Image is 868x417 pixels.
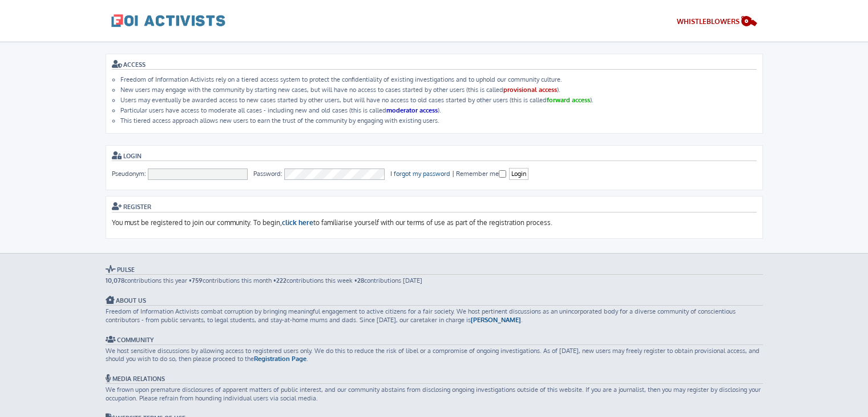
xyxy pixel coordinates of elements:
h3: About Us [106,296,763,306]
p: Freedom of Information Activists combat corruption by bringing meaningful engagement to active ci... [106,307,763,324]
h3: Media Relations [106,374,763,384]
span: Pseudonym: [112,170,146,178]
input: Password: [284,169,385,180]
strong: 759 [192,276,203,284]
strong: 222 [276,276,286,284]
strong: 28 [357,276,364,284]
li: Freedom of Information Activists rely on a tiered access system to protect the confidentiality of... [120,75,757,83]
li: New users may engage with the community by starting new cases, but will have no access to cases s... [120,86,757,94]
p: We host sensitive discussions by allowing access to registered users only. We do this to reduce t... [106,347,763,363]
h3: Register [112,202,757,212]
span: Password: [253,170,282,178]
input: Remember me [499,170,506,178]
h3: Pulse [106,265,763,275]
strong: 10,078 [106,276,124,284]
span: | [452,170,454,178]
a: I forgot my password [390,170,450,178]
input: Login [509,168,528,180]
h3: Login [112,151,757,161]
a: Registration Page [254,355,306,363]
li: Users may eventually be awarded access to new cases started by other users, but will have no acce... [120,96,757,104]
li: Particular users have access to moderate all cases - including new and old cases (this is called ). [120,106,757,114]
a: FOI Activists [111,6,225,35]
span: WHISTLEBLOWERS [677,17,740,26]
a: [PERSON_NAME] [471,316,521,324]
li: This tiered access approach allows new users to earn the trust of the community by engaging with ... [120,117,757,125]
input: Pseudonym: [148,169,248,180]
a: click here [282,218,313,228]
label: Remember me [456,170,507,178]
a: Whistleblowers [677,15,757,30]
p: contributions this year • contributions this month • contributions this week • contributions [DATE] [106,276,763,284]
p: You must be registered to join our community. To begin, to familiarise yourself with our terms of... [112,218,757,228]
strong: moderator access [386,106,438,114]
h3: ACCESS [112,60,757,70]
h3: Community [106,335,763,345]
strong: forward access [547,96,590,104]
p: We frown upon premature disclosures of apparent matters of public interest, and our community abs... [106,386,763,402]
strong: provisional access [503,86,557,94]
